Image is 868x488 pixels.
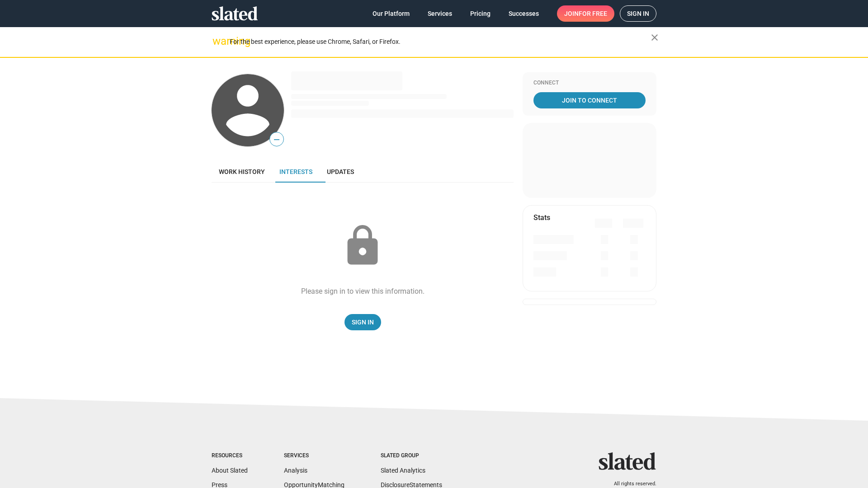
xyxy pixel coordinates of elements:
[428,5,452,22] span: Services
[270,134,283,145] span: —
[284,452,344,460] div: Services
[649,32,660,43] mat-icon: close
[212,36,223,47] mat-icon: warning
[230,36,651,48] div: For the best experience, please use Chrome, Safari, or Firefox.
[509,5,539,22] span: Successes
[533,92,646,108] a: Join To Connect
[301,286,425,296] div: Please sign in to view this information.
[533,213,550,222] mat-card-title: Stats
[219,168,265,175] span: Work history
[344,314,381,330] a: Sign In
[212,467,248,474] a: About Slated
[620,5,656,22] a: Sign in
[463,5,498,22] a: Pricing
[564,5,607,22] span: Join
[272,161,320,183] a: Interests
[627,6,649,21] span: Sign in
[381,467,425,474] a: Slated Analytics
[340,223,385,268] mat-icon: lock
[470,5,491,22] span: Pricing
[501,5,546,22] a: Successes
[420,5,459,22] a: Services
[212,161,272,183] a: Work history
[533,80,646,87] div: Connect
[279,168,312,175] span: Interests
[284,467,307,474] a: Analysis
[365,5,417,22] a: Our Platform
[320,161,361,183] a: Updates
[373,5,410,22] span: Our Platform
[535,92,644,108] span: Join To Connect
[381,452,442,460] div: Slated Group
[557,5,614,22] a: Joinfor free
[352,314,374,330] span: Sign In
[579,5,607,22] span: for free
[212,452,248,460] div: Resources
[327,168,354,175] span: Updates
